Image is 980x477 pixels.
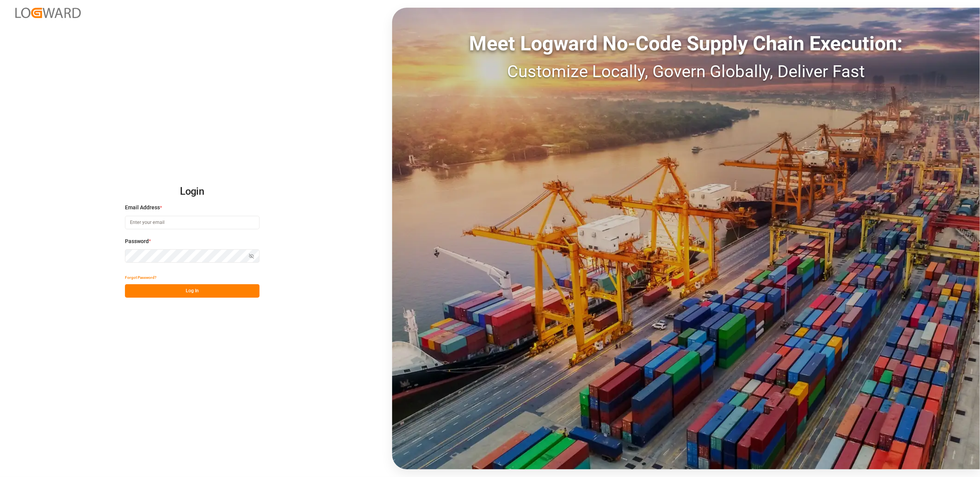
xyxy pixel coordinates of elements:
span: Email Address [125,204,160,212]
button: Log In [125,284,260,298]
img: Logward_new_orange.png [15,8,81,18]
div: Meet Logward No-Code Supply Chain Execution: [392,29,980,59]
span: Password [125,237,149,245]
div: Customize Locally, Govern Globally, Deliver Fast [392,59,980,84]
input: Enter your email [125,216,260,229]
button: Forgot Password? [125,271,156,284]
h2: Login [125,179,260,204]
